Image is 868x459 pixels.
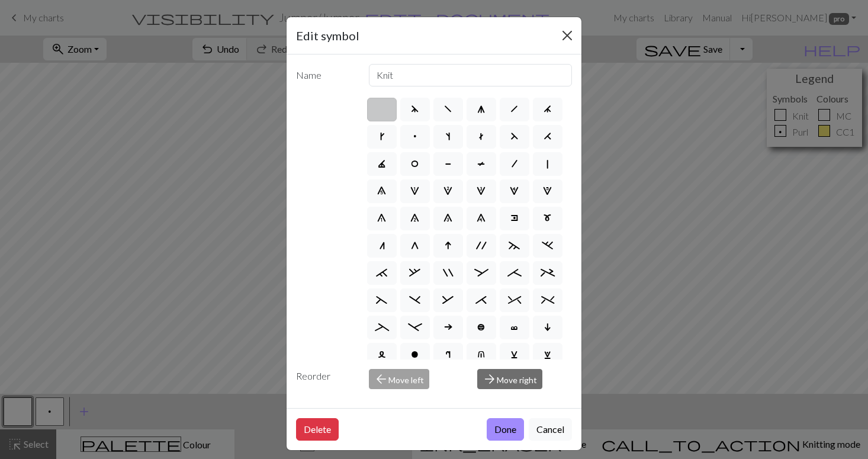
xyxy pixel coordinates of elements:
[483,371,497,387] span: arrow_forward
[412,104,418,115] span: d
[446,349,451,360] span: r
[445,159,451,169] span: P
[511,213,517,224] span: e
[478,349,484,360] span: u
[510,186,518,197] span: 4
[378,213,385,224] span: 6
[529,418,572,441] button: Cancel
[412,131,418,142] span: p
[511,322,517,333] span: c
[509,240,519,251] span: ~
[296,27,359,44] h5: Edit symbol
[377,295,387,306] span: (
[511,131,517,142] span: F
[380,240,384,251] span: n
[477,240,486,251] span: '
[542,240,552,251] span: .
[445,104,451,115] span: f
[544,213,551,224] span: m
[544,131,551,142] span: H
[541,268,554,278] span: +
[375,322,388,333] span: _
[411,186,419,197] span: 1
[445,240,451,251] span: I
[289,64,362,86] label: Name
[512,159,517,169] span: /
[477,322,485,333] span: b
[444,186,452,197] span: 2
[544,104,551,115] span: j
[377,268,387,278] span: `
[487,418,524,441] button: Done
[478,131,484,142] span: t
[558,26,577,45] button: Close
[545,322,551,333] span: i
[411,159,419,169] span: O
[410,295,420,306] span: )
[477,369,542,389] button: Move right
[412,240,418,251] span: G
[508,268,521,278] span: ;
[410,268,420,278] span: ,
[380,131,384,142] span: k
[508,295,521,306] span: ^
[411,213,419,224] span: 7
[477,186,485,197] span: 3
[544,349,551,360] span: w
[541,295,554,306] span: %
[477,213,485,224] span: 9
[511,104,517,115] span: h
[478,104,484,115] span: g
[443,322,453,333] span: a
[378,349,385,360] span: l
[478,159,484,169] span: T
[378,186,385,197] span: 0
[545,159,550,169] span: |
[409,322,422,333] span: -
[511,349,517,360] span: v
[289,369,362,389] div: Reorder
[444,213,452,224] span: 8
[475,268,488,278] span: :
[411,349,419,360] span: o
[378,159,385,169] span: J
[443,295,453,306] span: &
[296,418,339,441] button: Delete
[544,186,551,197] span: 5
[446,131,451,142] span: s
[443,268,453,278] span: "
